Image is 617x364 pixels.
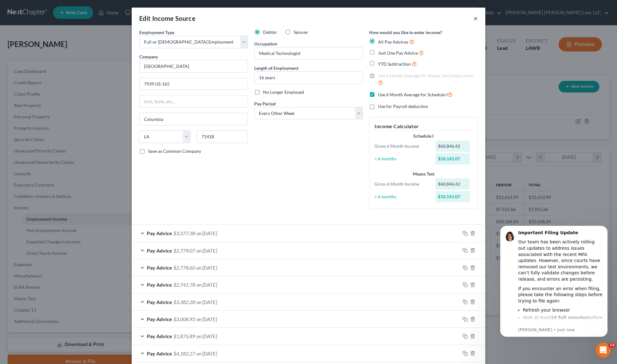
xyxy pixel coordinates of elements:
input: -- [255,47,362,59]
label: How would you like to enter income? [369,29,442,36]
span: $4,182.27 [173,350,195,356]
span: Pay Period [254,101,276,106]
span: on [DATE] [196,333,217,339]
span: 13 [608,343,616,348]
span: on [DATE] [196,230,217,236]
span: $1,875.89 [173,333,195,339]
span: YTD Subtraction [378,61,411,67]
input: ex: 2 years [255,72,362,84]
div: $60,846.42 [435,140,470,152]
span: Pay Advice [147,299,172,305]
input: Enter zip... [197,130,248,143]
span: Pay Advice [147,265,172,271]
input: Enter address... [140,78,248,90]
span: $2,778.60 [173,265,195,271]
span: Use 6 Month Average for Means Test Deductions [378,73,473,78]
div: ÷ 6 months [371,194,432,200]
span: on [DATE] [196,316,217,322]
div: Edit Income Source [139,14,195,23]
span: Use 6 Month Average for Schedule I [378,92,447,97]
div: $60,846.42 [435,178,470,190]
span: $3,008.92 [173,316,195,322]
div: Schedule I [374,133,472,139]
span: No Longer Employed [263,89,304,95]
div: ÷ 6 months [371,156,432,162]
iframe: Intercom live chat [596,343,611,358]
span: on [DATE] [196,299,217,305]
span: Pay Advice [147,333,172,339]
label: Length of Employment [254,65,298,71]
span: Pay Advice [147,316,172,322]
span: Debtor [263,29,277,35]
div: $10,141.07 [435,153,470,164]
div: $10,141.07 [435,191,470,202]
span: Spouse [294,29,308,35]
span: on [DATE] [196,265,217,271]
input: Enter city... [140,113,248,125]
span: $3,382.28 [173,299,195,305]
span: Pay Advice [147,230,172,236]
span: Pay Advice [147,282,172,288]
span: Use for Payroll deduction [378,104,428,109]
span: on [DATE] [196,350,217,356]
input: Unit, Suite, etc... [140,95,248,107]
span: All Pay Advices [378,39,408,45]
div: Gross 6 Month Income [371,181,432,187]
label: Occupation [254,40,277,47]
span: $3,377.38 [173,230,195,236]
span: Save as Common Company [148,148,201,154]
button: × [473,15,478,22]
span: Just One Pay Advice [378,50,418,56]
span: $2,779.07 [173,248,195,254]
input: Search company by name... [139,60,248,73]
h5: Income Calculator [374,122,472,130]
iframe: Intercom notifications message [491,218,617,361]
span: Company [139,54,158,59]
span: $2,741.78 [173,282,195,288]
span: Pay Advice [147,248,172,254]
span: Pay Advice [147,350,172,356]
div: Means Test [374,171,472,177]
span: on [DATE] [196,282,217,288]
span: on [DATE] [196,248,217,254]
span: Employment Type [139,30,174,35]
div: Gross 6 Month Income [371,143,432,149]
